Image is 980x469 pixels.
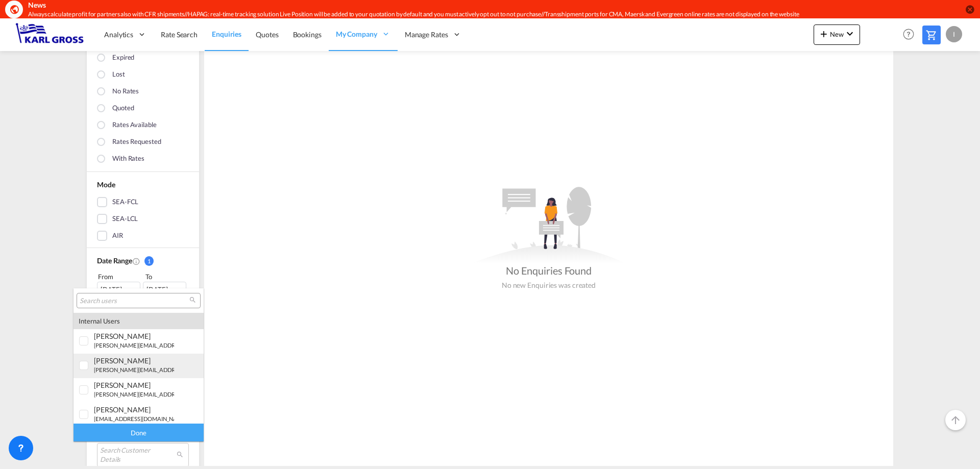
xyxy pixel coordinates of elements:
[73,424,204,441] div: Done
[80,297,189,306] input: Search users
[94,332,174,340] div: sandor Harangi
[189,296,197,304] md-icon: icon-magnify
[94,405,174,414] div: daria Wieynk
[94,391,232,398] small: [PERSON_NAME][EMAIL_ADDRESS][DOMAIN_NAME]
[94,342,232,349] small: [PERSON_NAME][EMAIL_ADDRESS][DOMAIN_NAME]
[94,415,187,422] small: [EMAIL_ADDRESS][DOMAIN_NAME]
[94,366,232,373] small: [PERSON_NAME][EMAIL_ADDRESS][DOMAIN_NAME]
[73,313,204,329] div: internal users
[94,356,174,365] div: stelian-dumitru Negoita
[94,381,174,389] div: alois Stütz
